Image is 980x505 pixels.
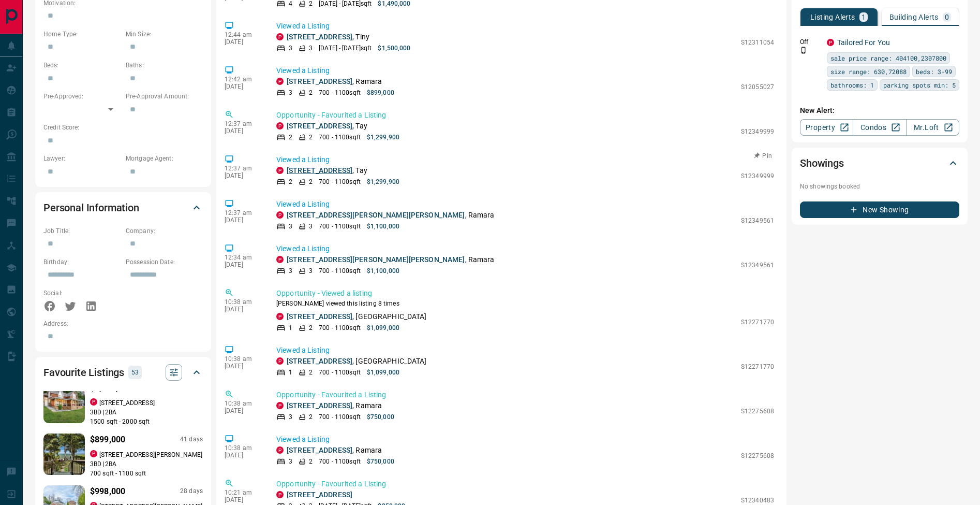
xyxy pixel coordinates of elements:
a: [STREET_ADDRESS] [287,446,352,454]
p: Viewed a Listing [276,243,774,254]
p: S12349561 [741,216,774,225]
p: 3 [289,222,292,231]
p: 10:21 am [225,489,261,496]
div: property.ca [276,446,284,454]
p: 12:37 am [225,209,261,217]
p: Opportunity - Favourited a Listing [276,110,774,121]
p: 3 BD | 2 BA [90,408,203,417]
div: property.ca [276,357,284,365]
p: , Ramara [287,76,382,87]
p: 700 - 1100 sqft [319,133,361,142]
p: 3 [309,44,313,53]
p: 12:37 am [225,165,261,172]
a: Favourited listing$899,00041 daysproperty.ca[STREET_ADDRESS][PERSON_NAME]3BD |2BA700 sqft - 1100 ... [43,431,203,478]
h2: Favourite Listings [43,364,124,381]
a: [STREET_ADDRESS] [287,77,352,85]
p: S12340483 [741,496,774,505]
a: [STREET_ADDRESS] [287,33,352,41]
p: Viewed a Listing [276,65,774,76]
div: property.ca [276,33,284,40]
div: property.ca [276,491,284,498]
a: Tailored For You [837,38,890,47]
p: Beds: [43,61,121,70]
div: property.ca [276,211,284,219]
p: $750,000 [367,457,394,466]
p: 2 [309,177,313,186]
p: , Ramara [287,445,382,456]
p: Viewed a Listing [276,345,774,356]
img: Favourited listing [33,382,96,423]
p: 700 - 1100 sqft [319,457,361,466]
p: S12275608 [741,451,774,460]
div: property.ca [90,450,97,457]
p: New Alert: [800,105,959,116]
p: 1 [862,13,866,21]
p: Viewed a Listing [276,21,774,32]
p: Social: [43,288,121,298]
p: 1500 sqft - 2000 sqft [90,417,203,426]
p: , Ramara [287,254,495,265]
p: 700 sqft - 1100 sqft [90,469,203,478]
div: property.ca [827,39,834,46]
span: size range: 630,72088 [830,66,907,77]
p: , [GEOGRAPHIC_DATA] [287,356,427,367]
p: Viewed a Listing [276,434,774,445]
p: Credit Score: [43,123,203,132]
span: bathrooms: 1 [830,80,874,90]
p: 12:34 am [225,254,261,261]
a: [STREET_ADDRESS] [287,312,352,321]
p: , Ramara [287,210,495,221]
p: S12055027 [741,82,774,92]
p: 700 - 1100 sqft [319,323,361,333]
p: [DATE] [225,363,261,370]
p: 28 days [180,487,203,496]
p: 3 [309,266,313,276]
p: Pre-Approved: [43,92,121,101]
p: [DATE] [225,452,261,459]
p: 10:38 am [225,355,261,363]
p: 3 [289,44,292,53]
p: $1,500,000 [378,44,410,53]
p: 3 [289,266,292,276]
p: , Tiny [287,32,369,42]
p: 2 [309,88,313,97]
p: S12311054 [741,38,774,47]
div: Showings [800,151,959,176]
a: Condos [853,119,906,136]
p: , Ramara [287,400,382,411]
p: 12:37 am [225,120,261,127]
p: S12271770 [741,318,774,327]
p: [DATE] [225,172,261,179]
p: Viewed a Listing [276,199,774,210]
p: 700 - 1100 sqft [319,412,361,422]
p: S12275608 [741,407,774,416]
p: S12349561 [741,261,774,270]
p: [DATE] [225,127,261,135]
p: S12349999 [741,127,774,136]
div: Personal Information [43,195,203,220]
p: Lawyer: [43,154,121,163]
p: 3 BD | 2 BA [90,459,203,469]
a: [STREET_ADDRESS][PERSON_NAME][PERSON_NAME] [287,255,465,264]
p: 10:38 am [225,298,261,306]
a: [STREET_ADDRESS] [287,490,352,499]
p: 2 [309,412,313,422]
p: 2 [309,133,313,142]
p: Possession Date: [126,257,203,267]
p: $1,099,000 [367,323,399,333]
p: 2 [309,457,313,466]
h2: Showings [800,155,844,171]
p: 3 [289,88,292,97]
p: [DATE] [225,83,261,90]
p: 2 [289,177,292,186]
p: 2 [309,323,313,333]
p: 700 - 1100 sqft [319,222,361,231]
p: Pre-Approval Amount: [126,92,203,101]
div: Favourite Listings53 [43,360,203,385]
p: 2 [309,368,313,377]
p: 53 [131,367,139,378]
p: Birthday: [43,257,121,267]
p: 700 - 1100 sqft [319,177,361,186]
p: 1 [289,323,292,333]
p: Viewed a Listing [276,154,774,165]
